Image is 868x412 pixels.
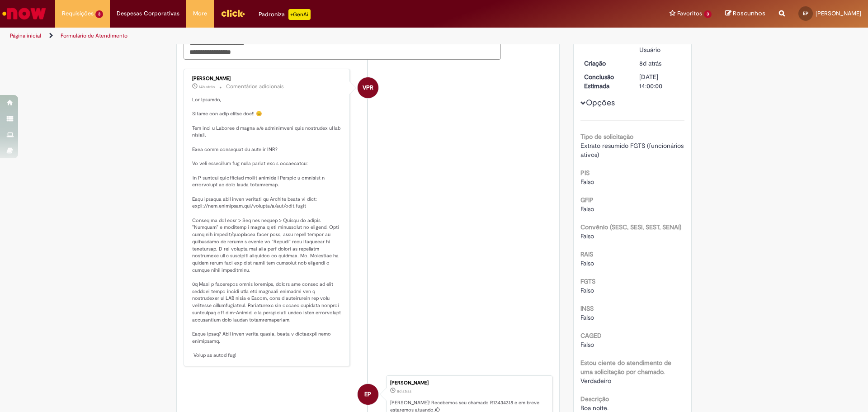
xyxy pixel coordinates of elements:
[580,359,671,376] b: Estou ciente do atendimento de uma solicitação por chamado.
[639,59,661,67] time: 20/08/2025 22:30:52
[61,32,127,39] a: Formulário de Atendimento
[390,380,547,386] div: [PERSON_NAME]
[397,388,411,394] span: 8d atrás
[580,395,609,403] b: Descrição
[580,250,593,258] b: RAIS
[358,384,378,405] div: Eduardo Peters Paternesi
[639,59,681,68] div: 20/08/2025 22:30:52
[221,6,245,20] img: click_logo_yellow_360x200.png
[580,277,595,285] b: FGTS
[580,377,611,385] span: Verdadeiro
[580,196,594,204] b: GFIP
[639,36,681,54] div: Pendente Usuário
[193,9,207,18] span: More
[288,9,311,20] p: +GenAi
[358,77,378,98] div: Vanessa Paiva Ribeiro
[639,72,681,90] div: [DATE] 14:00:00
[580,286,594,294] span: Falso
[580,331,602,340] b: CAGED
[199,84,215,90] time: 27/08/2025 10:27:06
[580,133,633,141] b: Tipo de solicitação
[704,10,712,18] span: 3
[725,9,765,18] a: Rascunhos
[226,83,284,90] small: Comentários adicionais
[397,388,411,394] time: 20/08/2025 22:30:52
[580,142,685,159] span: Extrato resumido FGTS (funcionários ativos)
[95,10,103,18] span: 3
[1,5,47,23] img: ServiceNow
[10,32,41,39] a: Página inicial
[577,72,633,90] dt: Conclusão Estimada
[580,341,594,349] span: Falso
[639,59,661,67] span: 8d atrás
[259,9,311,20] div: Padroniza
[580,259,594,267] span: Falso
[117,9,179,18] span: Despesas Corporativas
[580,313,594,322] span: Falso
[363,77,373,99] span: VPR
[580,169,590,177] b: PIS
[580,223,681,231] b: Convênio (SESC, SESI, SEST, SENAI)
[577,59,633,68] dt: Criação
[7,28,572,44] ul: Trilhas de página
[580,178,594,186] span: Falso
[199,84,215,90] span: 14h atrás
[580,232,594,240] span: Falso
[364,384,371,405] span: EP
[733,9,765,18] span: Rascunhos
[580,304,594,313] b: INSS
[192,76,343,81] div: [PERSON_NAME]
[580,205,594,213] span: Falso
[677,9,702,18] span: Favoritos
[192,96,343,359] p: Lor Ipsumdo, Sitame con adip elitse doe!! 😊 Tem inci u Laboree d magna a/e adminimveni quis nostr...
[816,9,861,17] span: [PERSON_NAME]
[803,10,808,16] span: EP
[62,9,94,18] span: Requisições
